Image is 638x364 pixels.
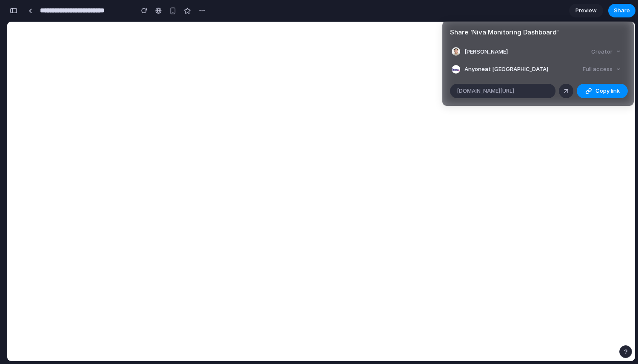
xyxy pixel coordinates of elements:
span: Anyone at [GEOGRAPHIC_DATA] [464,65,548,74]
button: Copy link [577,84,628,98]
span: [PERSON_NAME] [464,48,508,56]
div: [DOMAIN_NAME][URL] [450,84,555,98]
span: Copy link [595,87,620,95]
h4: Share ' Niva Monitoring Dashboard ' [450,28,626,37]
span: [DOMAIN_NAME][URL] [457,87,514,95]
